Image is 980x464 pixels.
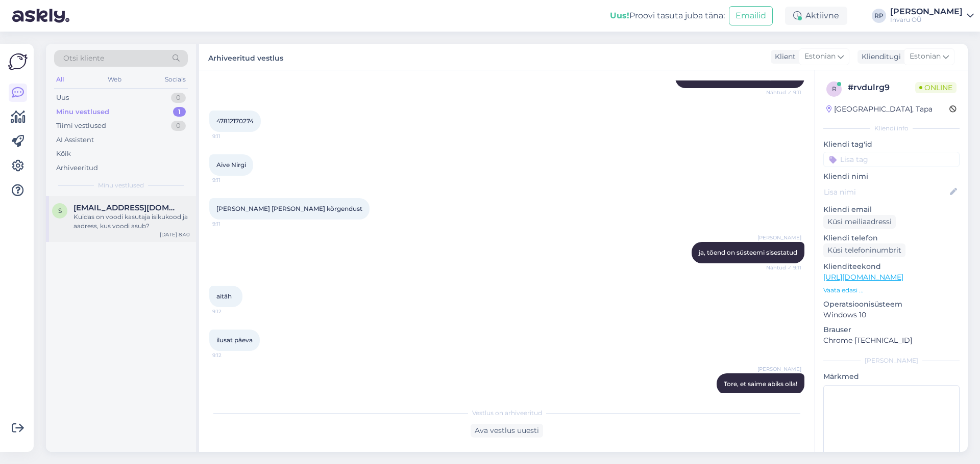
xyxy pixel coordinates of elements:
[98,181,144,190] span: Minu vestlused
[823,124,960,133] div: Kliendi info
[823,335,960,346] p: Chrome [TECHNICAL_ID]
[472,408,542,418] span: Vestlus on arhiveeritud
[610,10,725,22] div: Proovi tasuta juba täna:
[823,204,960,215] p: Kliendi email
[54,73,66,86] div: All
[216,161,246,169] span: Aive Nirgi
[212,176,251,184] span: 9:11
[890,8,963,16] div: [PERSON_NAME]
[216,205,362,212] span: [PERSON_NAME] [PERSON_NAME] kõrgendust
[56,163,98,173] div: Arhiveeritud
[890,16,963,24] div: Invaru OÜ
[171,121,186,131] div: 0
[63,53,104,64] span: Otsi kliente
[890,8,974,24] a: [PERSON_NAME]Invaru OÜ
[208,50,283,64] label: Arhiveeritud vestlus
[823,261,960,272] p: Klienditeekond
[823,324,960,335] p: Brauser
[804,51,836,62] span: Estonian
[848,81,915,94] div: # rvdulrg9
[610,11,629,20] b: Uus!
[212,308,251,315] span: 9:12
[763,89,801,96] span: Nähtud ✓ 9:11
[212,132,251,140] span: 9:11
[173,107,186,117] div: 1
[56,135,94,145] div: AI Assistent
[56,121,106,131] div: Tiimi vestlused
[823,286,960,295] p: Vaata edasi ...
[73,203,180,212] span: sveetlanaa@bk.ru
[729,6,773,25] button: Emailid
[171,93,186,103] div: 0
[823,243,905,257] div: Küsi telefoninumbrit
[823,171,960,182] p: Kliendi nimi
[8,52,28,71] img: Askly Logo
[785,7,847,25] div: Aktiivne
[106,73,124,86] div: Web
[832,85,837,93] span: r
[823,152,960,167] input: Lisa tag
[823,371,960,382] p: Märkmed
[757,365,801,373] span: [PERSON_NAME]
[763,264,801,271] span: Nähtud ✓ 9:11
[56,107,109,117] div: Minu vestlused
[823,356,960,365] div: [PERSON_NAME]
[872,9,886,23] div: RP
[160,231,190,238] div: [DATE] 8:40
[910,51,941,62] span: Estonian
[823,215,896,229] div: Küsi meiliaadressi
[824,186,948,198] input: Lisa nimi
[56,149,71,159] div: Kõik
[823,272,903,282] a: [URL][DOMAIN_NAME]
[699,249,797,256] span: ja, tõend on süsteemi sisestatud
[216,117,254,125] span: 47812170274
[212,220,251,228] span: 9:11
[823,299,960,310] p: Operatsioonisüsteem
[163,73,188,86] div: Socials
[823,233,960,243] p: Kliendi telefon
[56,93,69,103] div: Uus
[216,292,232,300] span: aitäh
[212,351,251,359] span: 9:12
[857,51,901,62] div: Klienditugi
[471,424,543,438] div: Ava vestlus uuesti
[823,310,960,320] p: Windows 10
[826,104,933,115] div: [GEOGRAPHIC_DATA], Tapa
[757,234,801,241] span: [PERSON_NAME]
[724,380,797,388] span: Tore, et saime abiks olla!
[823,139,960,150] p: Kliendi tag'id
[216,336,253,344] span: ilusat päeva
[915,82,957,93] span: Online
[58,207,62,214] span: s
[771,51,796,62] div: Klient
[73,212,190,231] div: Kuidas on voodi kasutaja isikukood ja aadress, kus voodi asub?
